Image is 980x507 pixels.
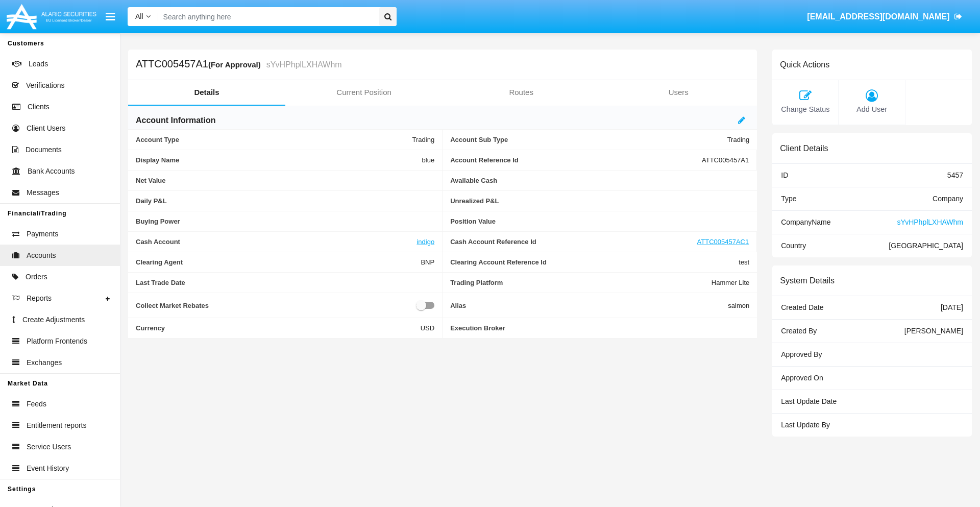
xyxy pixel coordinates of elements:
h5: ATTC005457A1 [136,59,342,70]
h6: Account Information [136,115,215,126]
span: Orders [26,272,47,282]
a: indigo [416,238,434,246]
span: Daily P&L [136,197,434,205]
span: Reports [27,293,52,304]
span: Payments [27,229,58,239]
span: Company [933,195,963,203]
span: Entitlement reports [27,420,87,431]
span: Clients [28,102,50,112]
span: BNP [421,258,434,266]
span: Event History [27,463,69,474]
input: Search [158,7,376,26]
span: Type [781,195,796,203]
span: Country [781,242,806,250]
a: Routes [443,80,600,105]
span: Service Users [27,442,71,452]
span: Unrealized P&L [450,197,749,205]
span: Clearing Agent [136,258,421,266]
span: blue [422,156,435,164]
span: 5457 [947,171,963,179]
span: [DATE] [941,303,963,311]
span: Buying Power [136,218,434,225]
span: Last Update Date [781,397,837,405]
span: Create Adjustments [22,315,85,325]
img: Logo image [5,2,98,32]
span: test [739,258,749,266]
span: Cash Account [136,238,416,246]
span: salmon [728,299,749,311]
span: Collect Market Rebates [136,299,416,311]
small: sYvHPhplLXHAWhm [264,61,342,69]
span: Feeds [27,399,46,409]
span: Cash Account Reference Id [450,238,697,246]
span: All [135,12,143,20]
span: Trading [727,136,750,143]
span: Available Cash [450,177,749,184]
span: Verifications [26,80,64,91]
a: Users [600,80,757,105]
a: Current Position [285,80,443,105]
span: Leads [29,59,48,69]
span: ID [781,171,788,179]
span: Net Value [136,177,434,184]
span: Approved On [781,374,823,382]
span: Trading Platform [450,279,712,286]
span: Last Update By [781,421,830,429]
span: Client Users [27,123,65,134]
span: Add User [844,104,899,115]
span: Change Status [777,104,833,115]
a: All [128,11,158,22]
span: Exchanges [27,357,62,368]
span: Hammer Lite [712,279,749,286]
span: Approved By [781,350,822,358]
span: Position Value [450,218,749,225]
span: Account Sub Type [450,136,727,143]
span: Created By [781,327,817,335]
h6: Quick Actions [780,60,829,69]
span: Execution Broker [450,324,749,332]
span: Bank Accounts [28,166,75,177]
span: Last Trade Date [136,279,434,286]
span: Platform Frontends [27,336,87,347]
h6: Client Details [780,143,828,153]
span: Account Type [136,136,412,143]
span: [EMAIL_ADDRESS][DOMAIN_NAME] [807,12,949,21]
span: Clearing Account Reference Id [450,258,739,266]
span: Created Date [781,303,823,311]
div: (For Approval) [208,59,264,70]
h6: System Details [780,276,835,285]
span: Alias [450,299,728,311]
span: Currency [136,324,421,332]
span: Company Name [781,218,830,226]
a: Details [128,80,285,105]
span: Trading [412,136,435,143]
span: Messages [27,187,59,198]
span: [GEOGRAPHIC_DATA] [889,242,963,250]
span: sYvHPhplLXHAWhm [897,218,963,226]
span: Accounts [27,250,56,261]
span: USD [421,324,434,332]
a: [EMAIL_ADDRESS][DOMAIN_NAME] [802,3,967,31]
span: Display Name [136,156,422,164]
span: ATTC005457A1 [702,156,749,164]
a: ATTC005457AC1 [697,238,749,246]
span: Account Reference Id [450,156,702,164]
span: [PERSON_NAME] [904,327,963,335]
span: Documents [26,144,62,155]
